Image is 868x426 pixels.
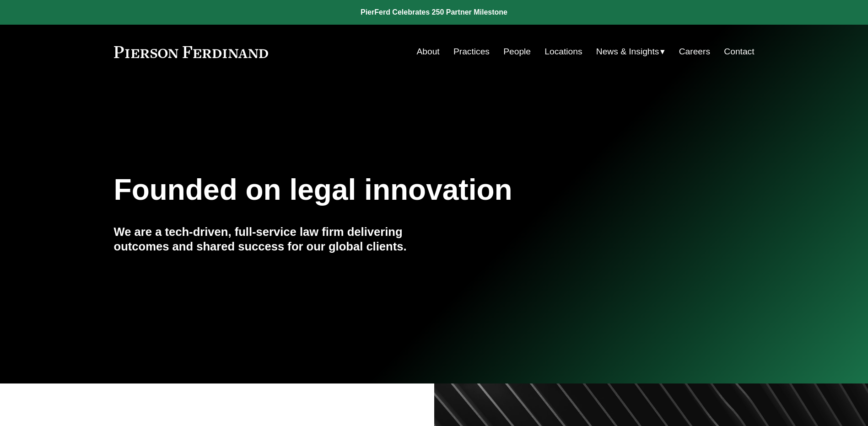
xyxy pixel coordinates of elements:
a: Practices [453,43,490,60]
h4: We are a tech-driven, full-service law firm delivering outcomes and shared success for our global... [114,224,434,254]
a: About [417,43,440,60]
a: Careers [679,43,710,60]
a: Locations [545,43,582,60]
a: folder dropdown [596,43,665,60]
h1: Founded on legal innovation [114,173,648,207]
a: People [503,43,531,60]
a: Contact [724,43,754,60]
span: News & Insights [596,44,659,60]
